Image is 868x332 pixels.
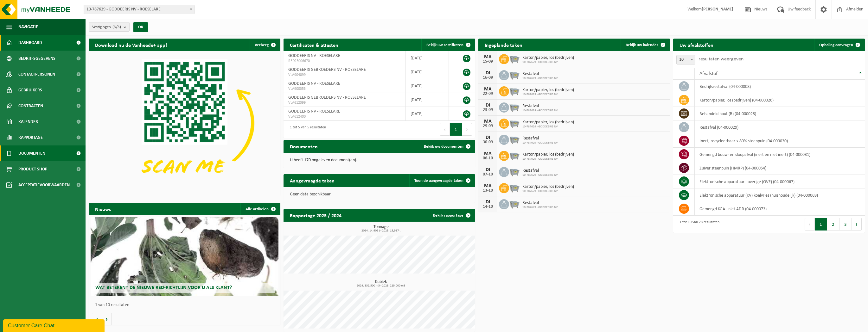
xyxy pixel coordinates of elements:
[287,280,475,287] h3: Kubiek
[91,217,278,296] a: Wat betekent de nieuwe RED-richtlijn voor u als klant?
[695,80,865,93] td: bedrijfsrestafval (04-000008)
[673,39,720,51] h2: Uw afvalstoffen
[522,173,558,177] span: 10-787629 - GODDEERIS NV
[522,93,574,96] span: 10-787629 - GODDEERIS NV
[827,218,839,231] button: 2
[522,152,574,157] span: Karton/papier, los (bedrijven)
[18,82,42,98] span: Gebruikers
[522,184,574,189] span: Karton/papier, los (bedrijven)
[428,209,475,222] a: Bekijk rapportage
[18,51,55,66] span: Bedrijfsgegevens
[424,144,463,149] span: Bekijk uw documenten
[695,134,865,148] td: inert, recycleerbaar < 80% steenpuin (04-000030)
[133,22,148,32] button: OK
[695,107,865,120] td: behandeld hout (B) (04-000028)
[287,284,475,287] span: 2024: 332,500 m3 - 2025: 225,000 m3
[288,53,340,58] span: GODDEERIS NV - ROESELARE
[18,19,38,35] span: Navigatie
[839,218,852,231] button: 3
[522,77,558,80] span: 10-787629 - GODDEERIS NV
[482,59,494,64] div: 15-09
[426,43,463,47] span: Bekijk uw certificaten
[290,192,469,197] p: Geen data beschikbaar.
[695,188,865,202] td: elektronische apparatuur (KV) koelvries (huishoudelijk) (04-000069)
[482,135,494,140] div: DI
[288,67,366,72] span: GODDEERIS GEBROEDERS NV - ROESELARE
[290,158,469,163] p: U heeft 170 ongelezen document(en).
[509,150,520,161] img: WB-2500-GAL-GY-01
[18,114,38,130] span: Kalender
[414,179,463,183] span: Toon de aangevraagde taken
[406,79,449,93] td: [DATE]
[522,71,558,77] span: Restafval
[102,313,112,325] button: Volgende
[695,161,865,175] td: zuiver steenpuin (HMRP) (04-000054)
[92,22,121,32] span: Vestigingen
[814,39,864,51] a: Ophaling aanvragen
[288,58,401,64] span: RED25006670
[284,140,324,152] h2: Documenten
[626,43,658,47] span: Bekijk uw kalender
[509,134,520,144] img: WB-2500-GAL-GY-01
[288,100,401,105] span: VLA612399
[89,203,117,215] h2: Nieuws
[695,175,865,188] td: elektronische apparatuur - overige (OVE) (04-000067)
[509,101,520,112] img: WB-2500-GAL-GY-01
[288,72,401,77] span: VLA904099
[522,200,558,206] span: Restafval
[805,218,815,231] button: Previous
[284,174,341,187] h2: Aangevraagde taken
[509,166,520,177] img: WB-2500-GAL-GY-01
[522,55,574,60] span: Karton/papier, los (bedrijven)
[621,39,669,51] a: Bekijk uw kalender
[287,225,475,232] h3: Tonnage
[250,39,280,51] button: Verberg
[440,123,450,136] button: Previous
[284,39,345,51] h2: Certificaten & attesten
[478,39,529,51] h2: Ingeplande taken
[288,109,340,114] span: GODDEERIS NV - ROESELARE
[482,92,494,96] div: 22-09
[482,183,494,188] div: MA
[18,130,43,145] span: Rapportage
[522,88,574,93] span: Karton/papier, los (bedrijven)
[419,140,475,153] a: Bekijk uw documenten
[112,25,121,29] count: (3/3)
[288,95,366,100] span: GODDEERIS GEBROEDERS NV - ROESELARE
[284,209,348,221] h2: Rapportage 2025 / 2024
[482,167,494,172] div: DI
[89,51,280,195] img: Download de VHEPlus App
[95,285,232,290] span: Wat betekent de nieuwe RED-richtlijn voor u als klant?
[695,93,865,107] td: karton/papier, los (bedrijven) (04-000026)
[699,71,718,76] span: Afvalstof
[509,198,520,209] img: WB-2500-GAL-GY-01
[522,136,558,141] span: Restafval
[522,125,574,129] span: 10-787629 - GODDEERIS NV
[89,22,130,32] button: Vestigingen(3/3)
[462,123,472,136] button: Next
[287,122,326,136] div: 1 tot 5 van 5 resultaten
[695,120,865,134] td: restafval (04-000029)
[482,151,494,156] div: MA
[522,109,558,113] span: 10-787629 - GODDEERIS NV
[695,202,865,216] td: gemengd KGA - niet ADR (04-000073)
[18,161,47,177] span: Product Shop
[406,51,449,65] td: [DATE]
[522,168,558,173] span: Restafval
[18,66,55,82] span: Contactpersonen
[522,157,574,161] span: 10-787629 - GODDEERIS NV
[482,54,494,59] div: MA
[522,141,558,145] span: 10-787629 - GODDEERIS NV
[482,156,494,161] div: 06-10
[92,313,102,325] button: Vorige
[18,98,43,114] span: Contracten
[482,71,494,76] div: DI
[676,217,719,231] div: 1 tot 10 van 28 resultaten
[18,35,42,51] span: Dashboard
[84,5,194,14] span: 10-787629 - GODDEERIS NV - ROESELARE
[18,177,70,193] span: Acceptatievoorwaarden
[815,218,827,231] button: 1
[406,107,449,121] td: [DATE]
[819,43,853,47] span: Ophaling aanvragen
[699,57,744,62] label: resultaten weergeven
